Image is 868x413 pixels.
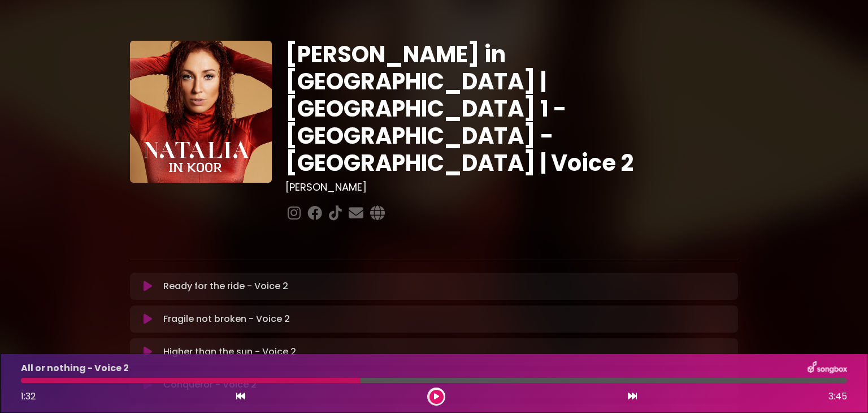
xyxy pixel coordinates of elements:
[130,41,272,183] img: YTVS25JmS9CLUqXqkEhs
[163,345,296,359] p: Higher than the sun - Voice 2
[828,390,847,403] span: 3:45
[21,390,36,403] span: 1:32
[163,312,290,326] p: Fragile not broken - Voice 2
[21,362,129,375] p: All or nothing - Voice 2
[285,41,738,177] h1: [PERSON_NAME] in [GEOGRAPHIC_DATA] | [GEOGRAPHIC_DATA] 1 - [GEOGRAPHIC_DATA] - [GEOGRAPHIC_DATA] ...
[808,361,847,376] img: songbox-logo-white.png
[285,181,738,193] h3: [PERSON_NAME]
[163,279,288,293] p: Ready for the ride - Voice 2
